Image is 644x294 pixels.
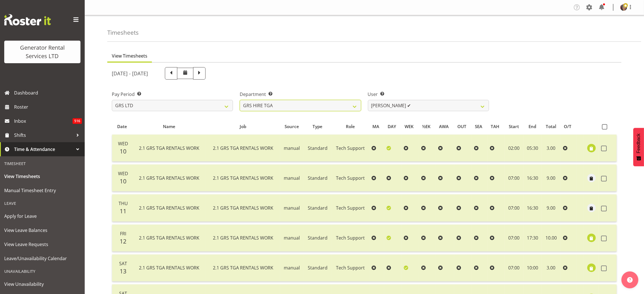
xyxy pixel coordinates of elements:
td: Standard [304,225,331,252]
span: Dashboard [14,89,82,97]
span: View Timesheets [4,172,80,181]
span: Wed [118,141,128,147]
div: Generator Rental Services LTD [10,43,75,60]
span: Apply for Leave [4,212,80,220]
span: Sat [119,260,127,267]
span: Tech Support [336,145,365,151]
td: 02:00 [505,135,523,162]
span: Total [546,123,556,130]
span: manual [284,205,300,211]
span: Wed [118,170,128,177]
span: 2.1 GRS TGA RENTALS WORK [213,265,273,271]
label: Department [240,91,361,98]
img: Rosterit website logo [4,14,51,25]
td: Standard [304,164,331,192]
span: Source [285,123,299,130]
span: 2.1 GRS TGA RENTALS WORK [139,145,199,151]
button: Feedback - Show survey [633,128,644,166]
a: View Leave Balances [1,223,83,237]
td: 10.00 [542,225,561,252]
td: 3.00 [542,254,561,282]
td: Standard [304,254,331,282]
span: 516 [73,118,82,124]
span: ½EK [422,123,431,130]
span: manual [284,235,300,241]
span: Name [163,123,175,130]
div: Timesheet [1,158,83,169]
span: DAY [388,123,396,130]
span: 2.1 GRS TGA RENTALS WORK [139,205,199,211]
span: 2.1 GRS TGA RENTALS WORK [213,235,273,241]
td: 9.00 [542,194,561,221]
td: 17:30 [523,225,542,252]
span: Feedback [636,133,641,153]
a: Apply for Leave [1,209,83,223]
span: manual [284,265,300,271]
td: 3.00 [542,135,561,162]
span: Thu [119,200,128,207]
span: WEK [405,123,414,130]
a: View Unavailability [1,277,83,291]
td: 10:00 [523,254,542,282]
a: View Leave Requests [1,237,83,251]
td: 07:00 [505,194,523,221]
span: Fri [120,231,126,237]
td: 07:00 [505,225,523,252]
span: Manual Timesheet Entry [4,186,80,195]
span: Date [117,123,127,130]
div: Leave [1,198,83,209]
span: 2.1 GRS TGA RENTALS WORK [139,175,199,181]
span: Job [240,123,246,130]
td: 07:00 [505,254,523,282]
td: 05:30 [523,135,542,162]
span: Leave/Unavailability Calendar [4,254,80,263]
span: 10 [120,177,126,185]
span: SEA [475,123,483,130]
span: Role [346,123,355,130]
span: Type [313,123,322,130]
td: Standard [304,135,331,162]
span: 2.1 GRS TGA RENTALS WORK [213,205,273,211]
label: Pay Period [112,91,233,98]
span: 12 [120,237,126,245]
span: View Leave Requests [4,240,80,249]
span: View Timesheets [112,52,147,59]
td: 07:00 [505,164,523,192]
h4: Timesheets [107,29,139,36]
span: OUT [457,123,466,130]
span: 13 [120,267,126,275]
span: AWA [439,123,449,130]
label: User [368,91,489,98]
span: View Unavailability [4,280,80,288]
span: Tech Support [336,265,365,271]
a: Leave/Unavailability Calendar [1,251,83,266]
span: End [529,123,536,130]
a: Manual Timesheet Entry [1,183,83,198]
td: 16:30 [523,194,542,221]
span: manual [284,175,300,181]
span: View Leave Balances [4,226,80,234]
span: TAH [491,123,499,130]
h5: [DATE] - [DATE] [112,70,148,76]
span: O/T [564,123,571,130]
span: 2.1 GRS TGA RENTALS WORK [139,235,199,241]
span: Shifts [14,131,73,139]
span: Tech Support [336,175,365,181]
span: 2.1 GRS TGA RENTALS WORK [213,175,273,181]
span: Inbox [14,117,73,125]
td: 16:30 [523,164,542,192]
span: Roster [14,103,82,111]
td: Standard [304,194,331,221]
span: Tech Support [336,235,365,241]
a: View Timesheets [1,169,83,183]
span: 11 [120,207,126,215]
span: Tech Support [336,205,365,211]
span: 2.1 GRS TGA RENTALS WORK [139,265,199,271]
span: Time & Attendance [14,145,73,153]
div: Unavailability [1,266,83,277]
span: 2.1 GRS TGA RENTALS WORK [213,145,273,151]
img: help-xxl-2.png [627,277,633,283]
span: Start [509,123,519,130]
img: katherine-lothianc04ae7ec56208e078627d80ad3866cf0.png [620,4,627,11]
span: manual [284,145,300,151]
